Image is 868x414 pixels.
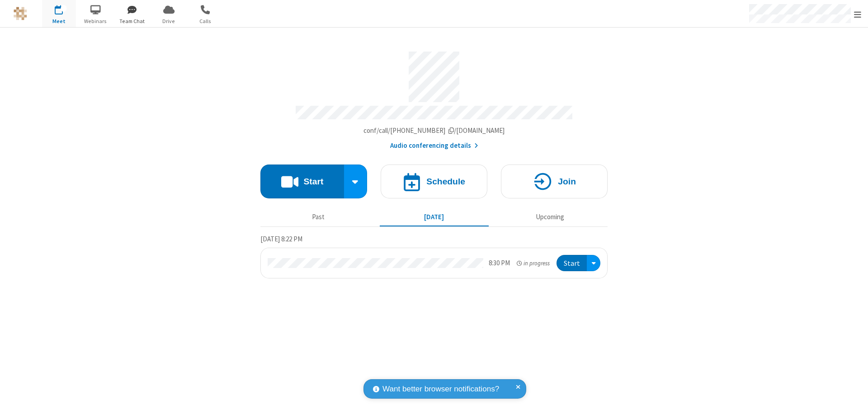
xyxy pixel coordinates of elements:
[115,17,149,25] span: Team Chat
[260,235,302,243] span: [DATE] 8:22 PM
[587,255,600,272] div: Open menu
[264,208,373,226] button: Past
[303,177,323,186] h4: Start
[381,165,487,198] button: Schedule
[557,255,587,272] button: Start
[189,17,222,25] span: Calls
[495,208,604,226] button: Upcoming
[426,177,465,186] h4: Schedule
[363,126,505,135] span: Copy my meeting room link
[380,208,489,226] button: [DATE]
[390,141,478,151] button: Audio conferencing details
[42,17,76,25] span: Meet
[517,259,550,268] em: in progress
[61,5,67,12] div: 1
[152,17,186,25] span: Drive
[79,17,113,25] span: Webinars
[260,165,344,198] button: Start
[363,126,505,136] button: Copy my meeting room linkCopy my meeting room link
[558,177,576,186] h4: Join
[501,165,608,198] button: Join
[382,383,499,395] span: Want better browser notifications?
[14,7,27,20] img: QA Selenium DO NOT DELETE OR CHANGE
[344,165,368,198] div: Start conference options
[489,258,510,268] div: 8:30 PM
[260,234,608,279] section: Today's Meetings
[260,45,608,151] section: Account details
